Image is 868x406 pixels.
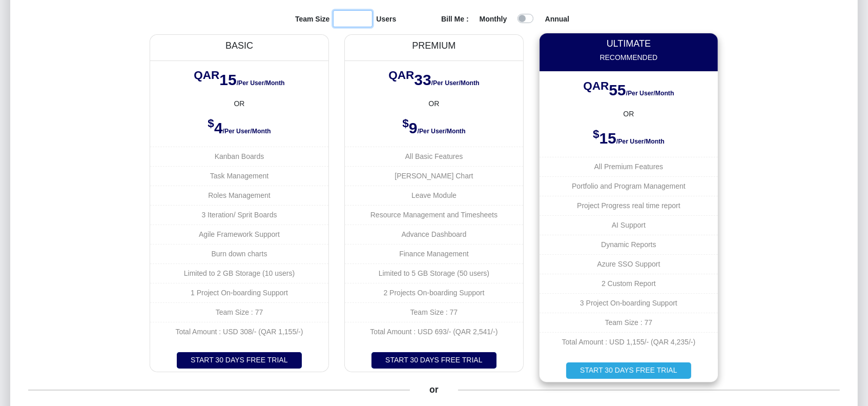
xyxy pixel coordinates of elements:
[540,215,718,235] li: AI Support
[540,235,718,254] li: Dynamic Reports
[150,186,328,205] li: Roles Management
[566,362,691,379] button: START 30 DAYS FREE TRIAL
[480,15,507,23] strong: Monthly
[388,69,414,82] sup: QAR
[150,283,328,302] li: 1 Project On-boarding Support
[540,109,718,119] center: OR
[414,71,431,88] span: 33
[593,128,600,140] sup: $
[540,254,718,274] li: Azure SSO Support
[150,263,328,283] li: Limited to 2 GB Storage (10 users)
[214,119,223,136] span: 4
[540,196,718,215] li: Project Progress real time report
[540,157,718,176] li: All Premium Features
[345,205,523,225] li: Resource Management and Timesheets
[150,147,328,166] li: Kanban Boards
[223,128,271,135] span: /Per User/Month
[194,69,219,82] sup: QAR
[609,82,626,98] span: 55
[540,274,718,293] li: 2 Custom Report
[150,225,328,244] li: Agile Framework Support
[177,352,302,369] button: START 30 DAYS FREE TRIAL
[150,98,328,109] center: OR
[409,119,418,136] span: 9
[150,322,328,341] li: Total Amount : USD 308/- (QAR 1,155/-)
[345,322,523,341] li: Total Amount : USD 693/- (QAR 2,541/-)
[219,71,236,88] span: 15
[540,332,718,352] li: Total Amount : USD 1,155/- (QAR 4,235/-)
[208,117,214,130] sup: $
[402,117,409,130] sup: $
[345,98,523,109] center: OR
[616,138,665,145] span: /Per User/Month
[431,79,480,87] span: /Per User/Month
[583,79,609,92] sup: QAR
[548,53,709,62] h6: Recommended
[150,166,328,186] li: Task Management
[371,352,497,369] button: START 30 DAYS FREE TRIAL
[441,15,469,23] strong: Bill Me :
[540,176,718,196] li: Portfolio and Program Management
[545,15,569,23] strong: Annual
[345,302,523,322] li: Team Size : 77
[159,40,320,52] h3: BASIC
[428,382,441,397] h5: or
[418,128,466,135] span: /Per User/Month
[540,313,718,332] li: Team Size : 77
[345,244,523,263] li: Finance Management
[150,302,328,322] li: Team Size : 77
[548,38,709,50] h3: ULTIMATE
[345,225,523,244] li: Advance Dashboard
[376,14,396,28] strong: Users
[295,14,329,28] strong: Team Size
[345,186,523,205] li: Leave Module
[237,79,285,87] span: /Per User/Month
[345,166,523,186] li: [PERSON_NAME] Chart
[345,147,523,166] li: All Basic Features
[626,90,674,97] span: /Per User/Month
[345,283,523,302] li: 2 Projects On-boarding Support
[540,293,718,313] li: 3 Project On-boarding Support
[150,205,328,225] li: 3 Iteration/ Sprit Boards
[150,244,328,263] li: Burn down charts
[600,130,616,147] span: 15
[345,263,523,283] li: Limited to 5 GB Storage (50 users)
[354,40,514,52] h3: PREMIUM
